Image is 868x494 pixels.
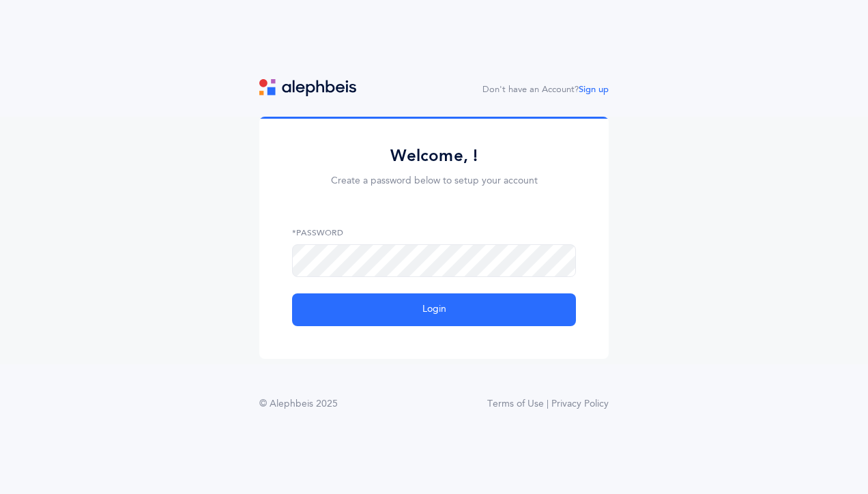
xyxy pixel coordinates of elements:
img: logo.svg [259,79,356,96]
h2: Welcome, ! [292,145,576,166]
a: Terms of Use | Privacy Policy [487,397,609,411]
span: Login [422,302,446,317]
label: *Password [292,227,576,239]
div: © Alephbeis 2025 [259,397,338,411]
p: Create a password below to setup your account [292,174,576,188]
div: Don't have an Account? [482,83,609,97]
button: Login [292,293,576,326]
a: Sign up [579,85,609,94]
